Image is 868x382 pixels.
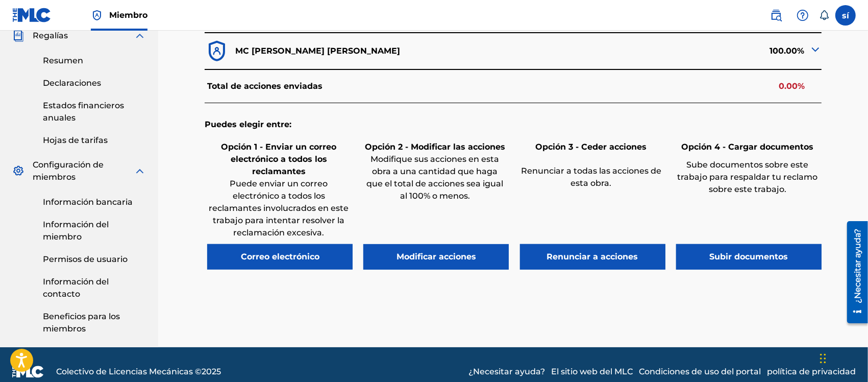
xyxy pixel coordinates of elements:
[134,30,146,42] img: expandir
[363,244,509,270] button: Modificar acciones
[43,197,133,207] font: Información bancaria
[209,179,349,237] font: Puede enviar un correo electrónico a todos los reclamantes involucrados en este trabajo para inte...
[677,160,817,194] font: Sube documentos sobre este trabajo para respaldar tu reclamo sobre este trabajo.
[43,220,109,242] font: Información del miembro
[205,39,229,63] img: dfb38c8551f6dcc1ac04.svg
[205,120,291,129] font: Puedes elegir entre:
[839,218,868,327] iframe: Centro de recursos
[43,77,146,89] a: Declaraciones
[536,142,647,152] font: Opción 3 - Ceder acciones
[221,142,336,176] font: Opción 1 - Enviar un correo electrónico a todos los reclamantes
[547,252,638,261] font: Renunciar a acciones
[366,154,503,201] font: Modifique sus acciones en esta obra a una cantidad que haga que el total de acciones sea igual al...
[779,81,805,91] font: 0.00%
[43,276,146,300] a: Información del contacto
[817,333,868,382] iframe: Widget de chat
[43,311,146,335] a: Beneficios para los miembros
[56,367,202,376] font: Colectivo de Licencias Mecánicas ©
[12,30,24,42] img: Regalías
[767,367,856,376] font: política de privacidad
[12,366,44,378] img: logo
[639,366,761,378] a: Condiciones de uso del portal
[639,367,761,376] font: Condiciones de uso del portal
[109,10,147,20] font: Miembro
[365,142,505,152] font: Opción 2 - Modificar las acciones
[819,10,829,20] div: Notificaciones
[91,9,103,21] img: Titular de los derechos superior
[396,252,476,261] font: Modificar acciones
[235,46,400,56] font: MC [PERSON_NAME] [PERSON_NAME]
[820,343,826,374] div: Arrastrar
[43,196,146,208] a: Información bancaria
[43,78,101,88] font: Declaraciones
[134,165,146,177] img: expandir
[468,367,545,376] font: ¿Necesitar ayuda?
[676,244,822,270] button: Subir documentos
[43,55,146,67] a: Resumen
[202,367,221,376] font: 2025
[551,367,633,376] font: El sitio web del MLC
[520,244,665,270] button: Renunciar a acciones
[797,9,809,21] img: ayuda
[207,81,323,91] font: Total de acciones enviadas
[43,254,128,264] font: Permisos de usuario
[770,46,804,56] font: 100.00%
[770,9,782,21] img: buscar
[43,277,109,299] font: Información del contacto
[12,165,24,177] img: Configuración de miembros
[43,253,146,266] a: Permisos de usuario
[207,244,353,270] button: Correo electrónico
[43,135,108,145] font: Hojas de tarifas
[521,166,661,188] font: Renunciar a todas las acciones de esta obra.
[43,219,146,243] a: Información del miembro
[767,366,856,378] a: política de privacidad
[835,5,856,26] div: Menú de usuario
[766,5,786,26] a: Búsqueda pública
[792,5,813,26] div: Ayuda
[12,8,52,22] img: Logotipo del MLC
[43,312,120,333] font: Beneficios para los miembros
[43,134,146,147] a: Hojas de tarifas
[681,142,813,152] font: Opción 4 - Cargar documentos
[43,56,83,65] font: Resumen
[709,252,788,261] font: Subir documentos
[809,43,822,56] img: alternar-expansión-celda
[468,366,545,378] a: ¿Necesitar ayuda?
[33,160,104,182] font: Configuración de miembros
[43,101,124,123] font: Estados financieros anuales
[551,366,633,378] a: El sitio web del MLC
[43,100,146,124] a: Estados financieros anuales
[33,31,68,40] font: Regalías
[241,252,319,261] font: Correo electrónico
